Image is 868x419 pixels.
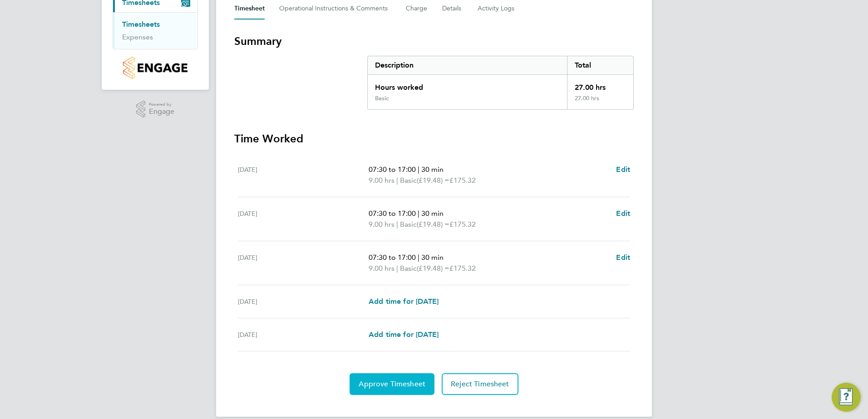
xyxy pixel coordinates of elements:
[122,20,160,29] a: Timesheets
[396,264,398,273] span: |
[442,373,518,395] button: Reject Timesheet
[369,297,439,306] span: Add time for [DATE]
[375,95,389,102] div: Basic
[359,380,425,389] span: Approve Timesheet
[616,208,630,219] a: Edit
[451,380,509,389] span: Reject Timesheet
[396,176,398,185] span: |
[421,253,444,262] span: 30 min
[123,57,187,79] img: countryside-properties-logo-retina.png
[149,108,174,116] span: Engage
[367,56,634,110] div: Summary
[616,209,630,218] span: Edit
[238,208,369,230] div: [DATE]
[369,264,395,273] span: 9.00 hrs
[616,164,630,175] a: Edit
[567,56,633,74] div: Total
[369,329,439,340] a: Add time for [DATE]
[418,253,419,262] span: |
[616,165,630,174] span: Edit
[417,264,449,273] span: (£19.48) =
[238,329,369,340] div: [DATE]
[234,34,634,49] h3: Summary
[238,296,369,307] div: [DATE]
[369,209,416,218] span: 07:30 to 17:00
[368,75,567,95] div: Hours worked
[567,95,633,109] div: 27.00 hrs
[449,176,476,185] span: £175.32
[238,252,369,274] div: [DATE]
[369,220,395,229] span: 9.00 hrs
[350,373,434,395] button: Approve Timesheet
[149,101,174,108] span: Powered by
[369,253,416,262] span: 07:30 to 17:00
[417,220,449,229] span: (£19.48) =
[122,33,153,41] a: Expenses
[400,219,417,230] span: Basic
[238,164,369,186] div: [DATE]
[369,165,416,174] span: 07:30 to 17:00
[567,75,633,95] div: 27.00 hrs
[417,176,449,185] span: (£19.48) =
[421,209,444,218] span: 30 min
[369,330,439,339] span: Add time for [DATE]
[832,383,861,412] button: Engage Resource Center
[449,264,476,273] span: £175.32
[616,253,630,262] span: Edit
[396,220,398,229] span: |
[400,263,417,274] span: Basic
[449,220,476,229] span: £175.32
[113,57,198,79] a: Go to home page
[616,252,630,263] a: Edit
[418,165,419,174] span: |
[418,209,419,218] span: |
[369,296,439,307] a: Add time for [DATE]
[368,56,567,74] div: Description
[136,101,175,118] a: Powered byEngage
[234,34,634,395] section: Timesheet
[421,165,444,174] span: 30 min
[234,132,634,146] h3: Time Worked
[113,12,197,49] div: Timesheets
[369,176,395,185] span: 9.00 hrs
[400,175,417,186] span: Basic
